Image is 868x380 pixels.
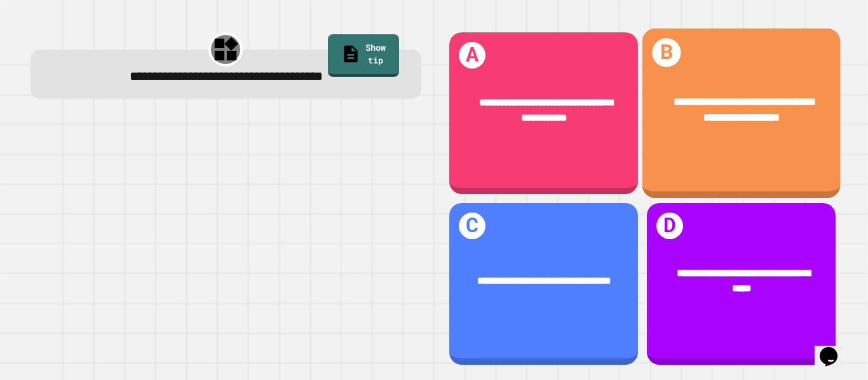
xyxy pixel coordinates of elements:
iframe: chat widget [815,329,855,367]
h1: D [656,213,684,240]
h1: C [459,213,486,240]
h1: A [459,42,486,69]
h1: B [652,38,681,67]
a: Show tip [328,34,399,77]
